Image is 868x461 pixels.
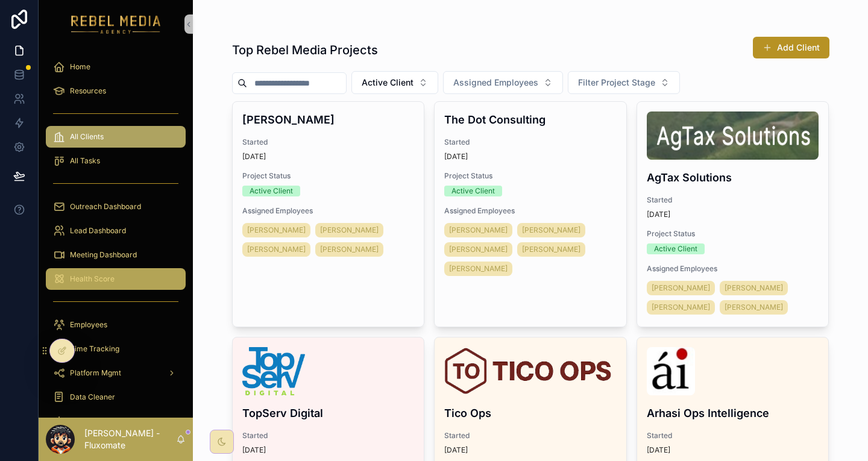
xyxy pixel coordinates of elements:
p: [DATE] [242,152,266,162]
h1: Top Rebel Media Projects [232,42,378,58]
span: Started [242,431,415,441]
div: Active Client [654,243,697,254]
span: Outreach Dashboard [70,202,141,212]
a: Time Tracking [46,338,186,360]
h4: AgTax Solutions [647,169,819,186]
span: Started [242,137,415,147]
span: [PERSON_NAME] [247,225,306,235]
span: Time Tracking [70,344,119,354]
span: [PERSON_NAME] [247,245,306,254]
button: Add Client [753,37,829,58]
a: [PERSON_NAME] [444,262,512,276]
a: [PERSON_NAME] [315,242,383,257]
span: Data Cleaner [70,392,115,402]
h4: Arhasi Ops Intelligence [647,405,819,421]
a: [PERSON_NAME] [315,223,383,237]
span: [PERSON_NAME] [320,245,379,254]
span: [PERSON_NAME] [449,225,508,235]
p: [DATE] [444,445,468,455]
p: [DATE] [647,210,670,219]
h4: [PERSON_NAME] [242,111,415,128]
a: Lead Dashboard [46,220,186,242]
span: Started [444,431,617,441]
a: All Clients [46,126,186,148]
span: Employees [70,320,107,330]
span: Project Status [647,229,819,239]
span: Assigned Employees [242,206,415,216]
span: Health Score [70,274,115,284]
span: All Tasks [70,156,100,166]
p: [DATE] [647,445,670,455]
span: Home [70,62,90,72]
span: Started [444,137,617,147]
a: [PERSON_NAME] [647,300,715,315]
span: Project Status [242,171,415,181]
a: Employees [46,314,186,336]
span: Platform Mgmt [70,368,121,378]
span: Lead Dashboard [70,226,126,236]
button: Select Button [351,71,438,94]
span: Assigned Employees [444,206,617,216]
span: [PERSON_NAME] [449,245,508,254]
div: scrollable content [39,48,193,418]
h4: Tico Ops [444,405,617,421]
h4: TopServ Digital [242,405,415,421]
a: Meeting Dashboard [46,244,186,266]
a: [PERSON_NAME] [647,281,715,295]
p: [DATE] [242,445,266,455]
a: [PERSON_NAME] [517,242,585,257]
a: Screenshot-2025-08-16-at-6.31.22-PM.pngAgTax SolutionsStarted[DATE]Project StatusActive ClientAss... [637,101,829,327]
span: Resources [70,86,106,96]
a: The Dot ConsultingStarted[DATE]Project StatusActive ClientAssigned Employees[PERSON_NAME][PERSON_... [434,101,627,327]
img: 67044636c3080c5f296a6057_Primary-Logo---Blue-&-Green-p-2600.png [242,347,305,395]
span: [PERSON_NAME] [652,283,710,293]
img: Screenshot-2025-08-16-at-6.31.22-PM.png [647,111,819,160]
span: Assigned Employees [647,264,819,274]
span: Filter Project Stage [578,77,655,89]
a: Resources [46,80,186,102]
p: [PERSON_NAME] - Fluxomate [84,427,176,451]
a: [PERSON_NAME] [242,242,310,257]
span: Project Status [444,171,617,181]
button: Select Button [443,71,563,94]
span: [PERSON_NAME] [522,245,580,254]
a: [PERSON_NAME] [720,281,788,295]
a: [PERSON_NAME] [242,223,310,237]
a: Outreach Dashboard [46,196,186,218]
a: [PERSON_NAME] [444,223,512,237]
span: All Clients [70,132,104,142]
span: Active Client [362,77,414,89]
a: Health Score [46,268,186,290]
span: [PERSON_NAME] [449,264,508,274]
img: tico-ops-logo.png.webp [444,347,611,395]
img: arhasi_logo.jpg [647,347,695,395]
span: [PERSON_NAME] [725,303,783,312]
a: [PERSON_NAME] [720,300,788,315]
span: [PERSON_NAME] [320,225,379,235]
span: Started [647,431,819,441]
span: Started [647,195,819,205]
a: [PERSON_NAME]Started[DATE]Project StatusActive ClientAssigned Employees[PERSON_NAME][PERSON_NAME]... [232,101,425,327]
a: [PERSON_NAME] [517,223,585,237]
h4: The Dot Consulting [444,111,617,128]
span: [PERSON_NAME] [652,303,710,312]
span: [PERSON_NAME] [725,283,783,293]
a: Home [46,56,186,78]
img: App logo [71,14,161,34]
a: Platform Mgmt [46,362,186,384]
a: Data Cleaner [46,386,186,408]
span: Assigned Employees [453,77,538,89]
span: Meeting Dashboard [70,250,137,260]
a: [PERSON_NAME] [444,242,512,257]
p: [DATE] [444,152,468,162]
div: Active Client [250,186,293,196]
a: All Tasks [46,150,186,172]
div: Active Client [451,186,495,196]
button: Select Button [568,71,680,94]
span: [PERSON_NAME] [522,225,580,235]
